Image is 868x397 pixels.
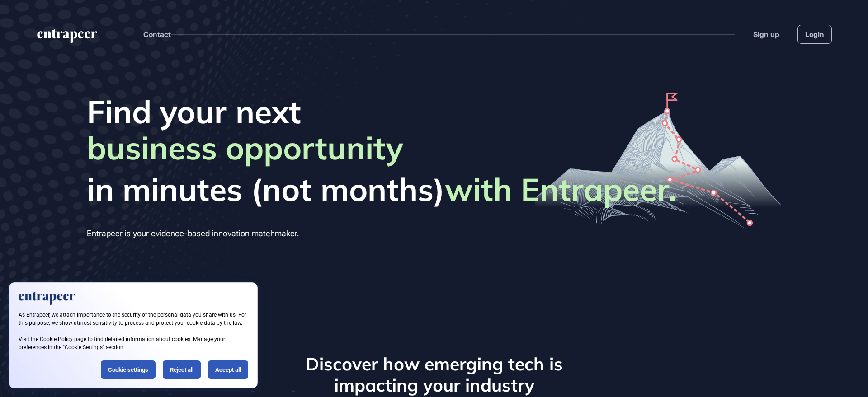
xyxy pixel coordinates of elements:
span: Find your next [87,93,676,131]
a: Login [797,25,832,44]
h3: impacting your industry [208,375,660,396]
a: Sign up [753,29,779,40]
span: business opportunity [87,129,403,170]
h3: Discover how emerging tech is [208,354,660,375]
a: entrapeer-logo [36,29,98,47]
span: in minutes (not months) [87,170,676,208]
div: Entrapeer is your evidence-based innovation matchmaker. [87,226,676,241]
strong: with Entrapeer. [445,169,676,209]
button: Contact [143,28,171,40]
